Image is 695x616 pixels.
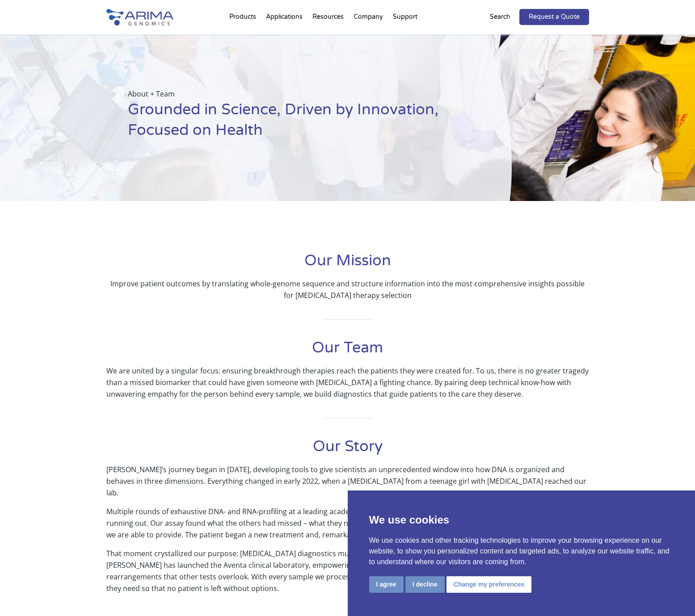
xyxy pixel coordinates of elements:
[128,88,467,100] p: About + Team
[106,251,589,278] h1: Our Mission
[106,506,589,548] p: Multiple rounds of exhaustive DNA- and RNA-profiling at a leading academic center had failed to u...
[106,548,589,601] p: That moment crystallized our purpose: [MEDICAL_DATA] diagnostics must evolve to capture the full ...
[106,436,589,464] h1: Our Story
[405,576,445,593] button: I decline
[519,9,589,25] a: Request a Quote
[106,464,589,506] p: [PERSON_NAME]’s journey began in [DATE], developing tools to give scientists an unprecedented win...
[446,576,532,593] button: Change my preferences
[369,535,674,567] p: We use cookies and other tracking technologies to improve your browsing experience on our website...
[369,576,404,593] button: I agree
[106,9,173,25] img: Arima-Genomics-logo
[106,278,589,301] p: Improve patient outcomes by translating whole-genome sequence and structure information into the ...
[106,338,589,365] h1: Our Team
[128,100,467,147] h1: Grounded in Science, Driven by Innovation, Focused on Health
[106,365,589,400] p: We are united by a singular focus: ensuring breakthrough therapies reach the patients they were c...
[369,512,674,528] p: We use cookies
[490,11,510,23] p: Search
